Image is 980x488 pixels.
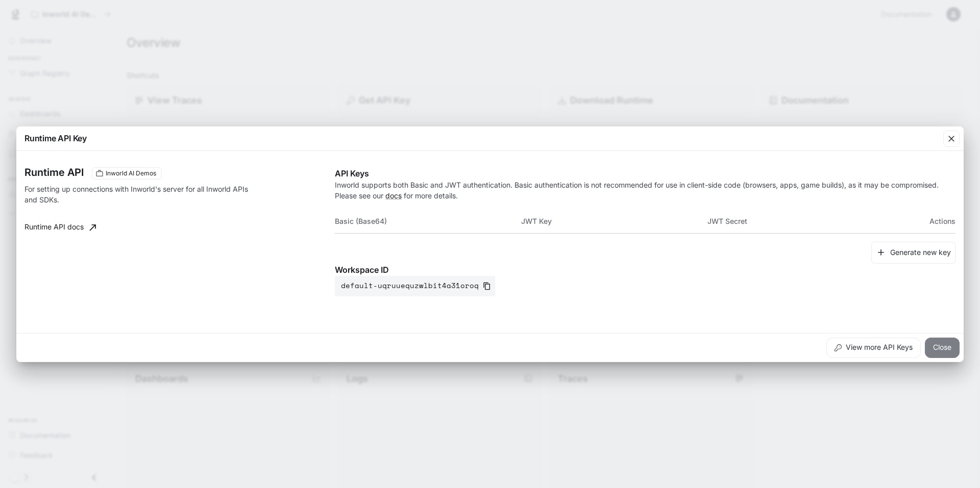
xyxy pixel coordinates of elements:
[385,191,402,200] a: docs
[335,276,495,296] button: default-uqruuequzwlbit4a31oroq
[707,209,894,234] th: JWT Secret
[335,209,521,234] th: Basic (Base64)
[24,132,87,144] p: Runtime API Key
[24,167,84,177] h3: Runtime API
[92,167,162,179] div: These keys will apply to your current workspace only
[24,184,251,205] p: For setting up connections with Inworld's server for all Inworld APIs and SDKs.
[521,209,707,234] th: JWT Key
[20,217,100,238] a: Runtime API docs
[925,338,960,358] button: Close
[335,167,955,179] p: API Keys
[893,209,955,234] th: Actions
[102,169,160,178] span: Inworld AI Demos
[335,179,955,201] p: Inworld supports both Basic and JWT authentication. Basic authentication is not recommended for u...
[826,338,921,358] button: View more API Keys
[871,242,955,264] button: Generate new key
[335,264,955,276] p: Workspace ID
